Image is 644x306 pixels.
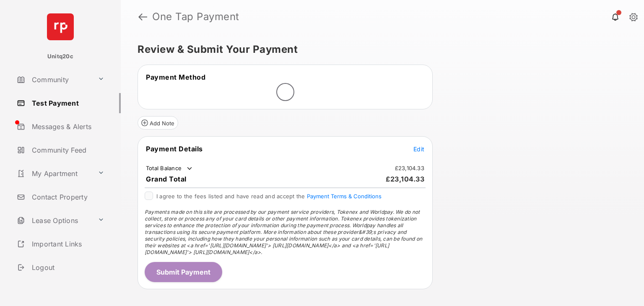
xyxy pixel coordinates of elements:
[307,193,382,200] button: I agree to the fees listed and have read and accept the
[13,210,94,231] a: Lease Options
[413,145,424,153] button: Edit
[413,145,424,153] span: Edit
[47,13,74,40] img: svg+xml;base64,PHN2ZyB4bWxucz0iaHR0cDovL3d3dy53My5vcmcvMjAwMC9zdmciIHdpZHRoPSI2NCIgaGVpZ2h0PSI2NC...
[146,73,205,81] span: Payment Method
[13,187,121,207] a: Contact Property
[13,117,121,137] a: Messages & Alerts
[47,52,73,61] p: Unitq20c
[13,234,108,254] a: Important Links
[156,193,382,200] span: I agree to the fees listed and have read and accept the
[146,175,187,183] span: Grand Total
[138,44,621,54] h5: Review & Submit Your Payment
[138,116,178,130] button: Add Note
[395,164,425,172] td: £23,104.33
[13,163,94,184] a: My Apartment
[145,209,422,255] span: Payments made on this site are processed by our payment service providers, Tokenex and Worldpay. ...
[13,140,121,160] a: Community Feed
[145,262,222,282] button: Submit Payment
[145,164,194,173] td: Total Balance
[146,145,203,153] span: Payment Details
[13,70,94,90] a: Community
[152,12,239,22] strong: One Tap Payment
[386,175,424,183] span: £23,104.33
[13,257,121,277] a: Logout
[13,93,121,113] a: Test Payment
